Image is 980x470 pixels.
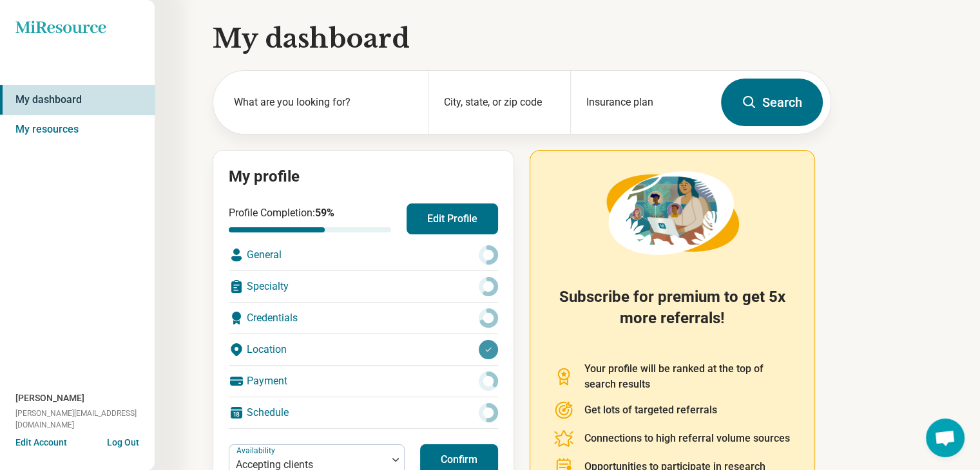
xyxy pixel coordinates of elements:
[926,418,965,457] a: Open chat
[236,446,278,455] label: Availability
[315,207,334,219] span: 59 %
[407,203,498,234] button: Edit Profile
[229,240,498,270] div: General
[229,271,498,302] div: Specialty
[584,361,791,392] p: Your profile will be ranked at the top of search results
[229,303,498,334] div: Credentials
[15,408,155,431] span: [PERSON_NAME][EMAIL_ADDRESS][DOMAIN_NAME]
[721,79,823,126] button: Search
[584,431,790,446] p: Connections to high referral volume sources
[15,436,67,449] button: Edit Account
[229,334,498,365] div: Location
[553,287,791,346] h2: Subscribe for premium to get 5x more referrals!
[229,397,498,428] div: Schedule
[584,402,717,418] p: Get lots of targeted referrals
[213,21,831,57] h1: My dashboard
[229,205,391,232] div: Profile Completion:
[107,436,139,446] button: Log Out
[229,366,498,397] div: Payment
[229,166,498,188] h2: My profile
[234,95,412,110] label: What are you looking for?
[15,391,84,405] span: [PERSON_NAME]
